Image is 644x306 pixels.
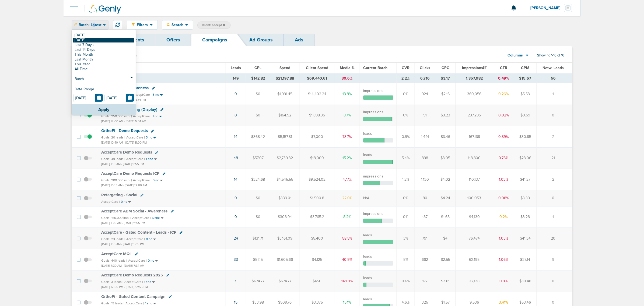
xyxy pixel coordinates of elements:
td: $5.53 [514,83,537,105]
td: 1.03% [493,169,514,190]
small: 3 nc [146,136,152,140]
td: 5% [397,249,415,270]
a: 24 [234,236,238,241]
td: $450 [300,271,334,292]
span: OrthoFi - Gated Content Campaign [101,294,166,299]
small: Goals: 49 leads | [101,157,125,161]
td: 76,474 [456,228,493,249]
small: 0 nc [146,237,152,241]
td: 30.6% [334,73,360,83]
td: 15.2% [334,147,360,169]
div: Date Range [73,87,134,94]
td: $1,898.36 [300,105,334,126]
a: Last 7 Days [73,42,134,47]
td: 898 [415,147,435,169]
a: 0 [235,92,237,96]
small: 3 nc [153,93,159,97]
td: 0.89% [493,126,514,147]
small: [DATE] 10:40 AM - [DATE] 11:00 PM [101,141,147,144]
td: 8.2% [334,206,360,227]
td: $3.39 [514,190,537,206]
span: AcceptCare Demo Requests ICP [101,171,159,176]
a: This Month [73,52,134,57]
td: $41.27 [514,169,537,190]
td: $9,524.02 [300,169,334,190]
td: $674.77 [270,271,300,292]
td: $5,400 [300,228,334,249]
button: Apply [72,104,136,115]
small: AcceptCare | [133,178,152,182]
td: 100,053 [456,190,493,206]
td: 149.9% [334,271,360,292]
a: Batch [73,76,134,83]
td: $4,545.55 [270,169,300,190]
td: $164.52 [270,105,300,126]
a: Ads [284,34,314,46]
span: Leads [231,66,241,70]
td: 237,295 [456,105,493,126]
td: 80 [415,190,435,206]
span: CPC [442,66,449,70]
td: $0.69 [514,105,537,126]
td: $131.71 [246,228,270,249]
td: 1.03% [493,228,514,249]
span: Showing 1-16 of 16 [537,53,564,58]
span: Client: accept [202,23,225,27]
td: $18,000 [300,147,334,169]
td: 0.76% [493,147,514,169]
small: AcceptCare | [132,216,151,220]
small: AcceptCare | [133,93,152,97]
small: Goals: 250,000 imp. | [101,114,132,118]
a: 0 [235,196,237,200]
span: N/A [363,196,369,200]
span: Netw. Leads [543,66,564,70]
td: $3.23 [435,105,456,126]
td: 118,800 [456,147,493,169]
a: 14 [234,134,238,139]
td: 110,137 [456,169,493,190]
td: $51.15 [246,249,270,270]
small: 1 snc [144,280,151,284]
small: AcceptCare | [126,237,145,241]
td: 62,195 [456,249,493,270]
span: AcceptCare Demo Requests 2025 [101,273,163,277]
td: 3% [397,228,415,249]
td: $27.14 [514,249,537,270]
a: Clients [118,34,155,46]
label: leads [363,152,372,158]
span: Retargeting - Social [101,193,137,197]
td: $3,161.09 [270,228,300,249]
span: CPL [254,66,261,70]
a: Campaigns [191,34,238,46]
td: 1.06% [493,249,514,270]
span: AcceptCare - Gated Content - Leads - ICP [101,230,176,235]
a: Last Month [73,57,134,62]
td: 2 [537,126,572,147]
small: [DATE] 12:00 AM - [DATE] 5:34 AM [101,120,146,123]
a: Last 14 Days [73,47,134,52]
label: impressions [363,174,383,179]
td: 1 [537,206,572,227]
span: Clicks [420,66,430,70]
span: Current Batch [363,66,387,70]
td: $324.68 [246,169,270,190]
small: [DATE] 1:10 AM - [DATE] 9:55 PM [101,162,144,166]
small: [DATE] 1:10 AM - [DATE] 11:05 PM [101,243,144,246]
td: 22.6% [334,190,360,206]
small: Goals: 200,000 imp. | [101,178,132,182]
span: Client Spend [306,66,328,70]
td: 0.49% [493,73,514,83]
td: $3.05 [435,147,456,169]
td: 58.5% [334,228,360,249]
span: AcceptCare MQL [101,251,132,256]
small: Goals: 23 leads | [101,237,125,241]
img: Genly [89,5,121,14]
small: 1 nc [153,114,158,118]
a: 15 [234,300,238,305]
a: 33 [234,257,238,262]
td: $69,440.61 [300,73,334,83]
span: Filters [135,23,150,27]
td: $23.06 [514,147,537,169]
td: $1,991.45 [270,83,300,105]
td: 21 [537,147,572,169]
